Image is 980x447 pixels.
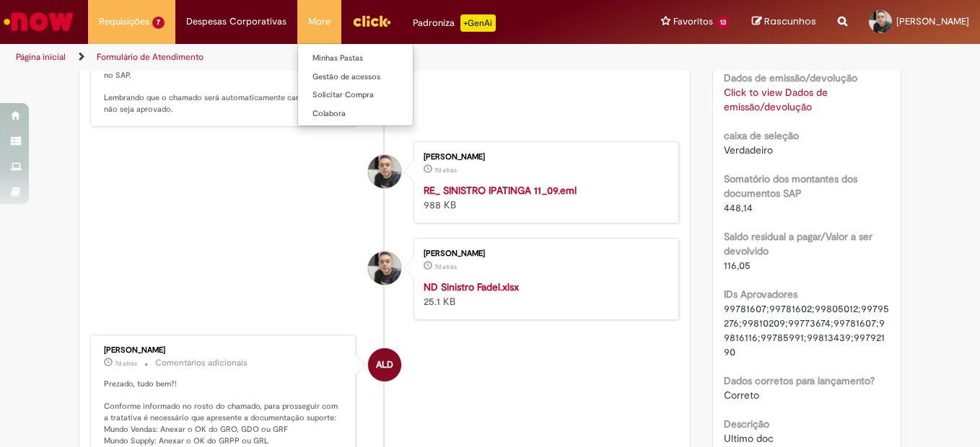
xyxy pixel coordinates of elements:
span: Requisições [99,14,149,29]
b: Descrição [724,417,769,430]
span: More [308,14,331,29]
div: 25.1 KB [424,280,664,309]
time: 23/09/2025 08:31:04 [115,359,137,368]
time: 23/09/2025 08:34:44 [434,166,457,174]
a: RE_ SINISTRO IPATINGA 11_09.eml [424,184,577,197]
b: Somatório dos montantes dos documentos SAP [724,172,857,200]
ul: Trilhas de página [11,44,642,71]
span: 7d atrás [115,359,137,368]
span: 7 [152,17,165,29]
div: [PERSON_NAME] [104,346,344,355]
a: Colabora [298,106,457,122]
div: [PERSON_NAME] [424,153,664,161]
span: 7d atrás [434,166,457,174]
img: click_logo_yellow_360x200.png [352,10,391,32]
span: 448,14 [724,201,753,214]
span: [PERSON_NAME] [896,15,969,27]
span: Favoritos [673,14,713,29]
div: [PERSON_NAME] [424,249,664,258]
span: 116,05 [724,259,751,272]
b: IDs Aprovadores [724,288,797,301]
span: Despesas Corporativas [186,14,286,29]
b: Saldo residual a pagar/Valor a ser devolvido [724,230,872,257]
span: ALD [376,348,393,382]
span: 13 [716,17,730,29]
span: Verdadeiro [724,143,773,156]
span: Rascunhos [764,14,816,28]
small: Comentários adicionais [155,357,248,369]
span: Ultimo doc [724,432,774,445]
a: Click to view Dados de emissão/devolução [724,86,828,113]
a: Formulário de Atendimento [97,51,204,63]
b: Dados de emissão/devolução [724,71,857,84]
div: Andressa Luiza Da Silva [368,348,401,381]
a: Gestão de acessos [298,69,457,85]
span: Correto [724,389,759,402]
p: +GenAi [460,14,496,32]
img: ServiceNow [1,7,76,36]
span: 99781607;99781602;99805012;99795276;99810209;99773674;99781607;99816116;99785991;99813439;99792190 [724,302,889,358]
div: 988 KB [424,183,664,212]
ul: More [297,43,414,126]
a: Minhas Pastas [298,50,457,66]
b: caixa de seleção [724,129,799,142]
div: Daniel Jose dos Santos [368,252,401,285]
div: Daniel Jose dos Santos [368,155,401,188]
a: Rascunhos [752,15,816,29]
span: 7d atrás [434,262,457,271]
div: Padroniza [413,14,496,32]
a: Solicitar Compra [298,87,457,103]
a: Página inicial [16,51,66,63]
b: Dados corretos para lançamento? [724,374,875,387]
time: 23/09/2025 08:34:16 [434,262,457,271]
a: ND Sinistro Fadel.xlsx [424,280,519,293]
